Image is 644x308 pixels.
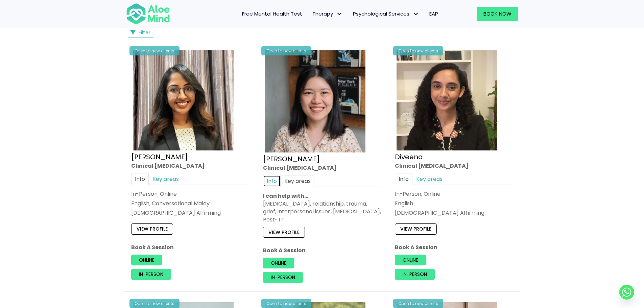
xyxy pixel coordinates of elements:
[412,173,446,185] a: Key areas
[281,175,314,187] a: Key areas
[424,7,443,21] a: EAP
[179,7,443,21] nav: Menu
[335,9,344,19] span: Therapy: submenu
[131,199,249,207] p: English, Conversational Malay
[261,46,311,55] div: Open to new clients
[263,258,294,269] a: Online
[131,209,249,217] div: [DEMOGRAPHIC_DATA] Affirming
[429,10,438,17] span: EAP
[237,7,307,21] a: Free Mental Health Test
[263,192,381,200] p: I can help with…
[131,255,162,265] a: Online
[139,29,150,36] span: Filter
[395,269,435,280] a: In-person
[393,299,443,308] div: Open to new clients
[395,255,426,265] a: Online
[126,3,170,25] img: Aloe mind Logo
[395,190,513,198] div: In-Person, Online
[131,224,173,235] a: View profile
[397,50,497,150] img: IMG_1660 – Diveena Nair
[263,164,381,172] div: Clinical [MEDICAL_DATA]
[395,243,513,251] p: Book A Session
[131,162,249,170] div: Clinical [MEDICAL_DATA]
[263,272,303,283] a: In-person
[312,10,343,17] span: Therapy
[411,9,421,19] span: Psychological Services: submenu
[395,224,437,235] a: View profile
[395,152,423,162] a: Diveena
[395,209,513,217] div: [DEMOGRAPHIC_DATA] Affirming
[395,173,412,185] a: Info
[395,199,513,207] p: English
[263,246,381,254] p: Book A Session
[353,10,419,17] span: Psychological Services
[131,173,149,185] a: Info
[129,299,180,308] div: Open to new clients
[348,7,424,21] a: Psychological ServicesPsychological Services: submenu
[149,173,183,185] a: Key areas
[129,46,180,55] div: Open to new clients
[131,243,249,251] p: Book A Session
[263,227,305,238] a: View profile
[619,285,634,300] a: Whatsapp
[263,200,381,223] div: [MEDICAL_DATA], relationship, trauma, grief, interpersonal issues, [MEDICAL_DATA], Post-Tr…
[131,269,171,280] a: In-person
[133,50,234,150] img: croped-Anita_Profile-photo-300×300
[307,7,348,21] a: TherapyTherapy: submenu
[477,7,518,21] a: Book Now
[263,175,281,187] a: Info
[265,50,365,152] img: Chen-Wen-profile-photo
[393,46,443,55] div: Open to new clients
[263,154,320,164] a: [PERSON_NAME]
[128,27,153,38] button: Filter Listings
[242,10,302,17] span: Free Mental Health Test
[261,299,311,308] div: Open to new clients
[483,10,511,17] span: Book Now
[131,190,249,198] div: In-Person, Online
[395,162,513,170] div: Clinical [MEDICAL_DATA]
[131,152,188,162] a: [PERSON_NAME]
